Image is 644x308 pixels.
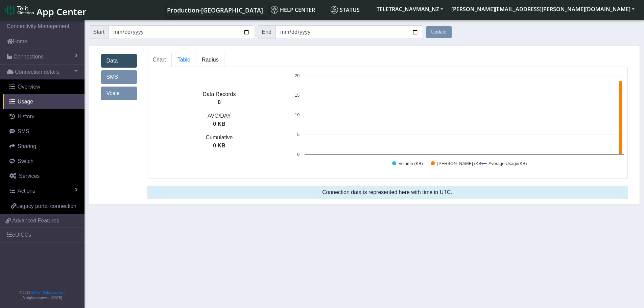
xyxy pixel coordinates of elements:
[328,3,373,17] a: Status
[294,93,299,98] text: 15
[3,109,85,124] a: History
[3,139,85,154] a: Sharing
[294,73,299,78] text: 20
[147,186,628,199] div: Connection data is represented here with time in UTC.
[19,173,40,179] span: Services
[147,53,628,67] ul: Tabs
[297,152,299,157] text: 0
[15,68,59,76] span: Connection details
[167,3,263,17] a: Your current platform instance
[153,57,166,63] span: Chart
[202,57,219,63] span: Radius
[297,132,299,137] text: 5
[426,26,452,38] button: Update
[488,161,527,166] text: Average Usage(KB)
[18,84,40,90] span: Overview
[101,70,137,84] a: SMS
[331,6,360,14] span: Status
[3,169,85,184] a: Services
[5,5,34,16] img: logo-telit-cinterion-gw-new.png
[3,79,85,94] a: Overview
[3,184,85,198] a: Actions
[147,90,291,98] p: Data Records
[37,5,87,18] span: App Center
[3,154,85,169] a: Switch
[18,99,33,104] span: Usage
[268,3,328,17] a: Help center
[18,114,34,119] span: History
[147,112,291,120] p: AVG/DAY
[258,25,276,39] span: End
[147,134,291,142] p: Cumulative
[331,6,338,14] img: status.svg
[16,203,76,209] span: Legacy portal connection
[3,94,85,109] a: Usage
[147,142,291,150] p: 0 KB
[399,161,423,166] text: Volume (KB)
[18,158,33,164] span: Switch
[101,54,137,68] a: Data
[373,3,447,15] button: TELETRAC_NAVMAN_NZ
[101,87,137,100] a: Voice
[30,291,64,294] a: Telit IoT Solutions, Inc.
[437,161,482,166] text: [PERSON_NAME] (KB)
[447,3,639,15] button: [PERSON_NAME][EMAIL_ADDRESS][PERSON_NAME][DOMAIN_NAME]
[18,143,36,149] span: Sharing
[147,98,291,106] p: 0
[271,6,278,14] img: knowledge.svg
[147,120,291,128] p: 0 KB
[3,124,85,139] a: SMS
[18,128,29,134] span: SMS
[14,53,44,61] span: Connections
[12,217,59,225] span: Advanced Features
[271,6,315,14] span: Help center
[294,112,299,117] text: 10
[18,188,35,194] span: Actions
[177,57,190,63] span: Table
[167,6,263,14] span: Production-[GEOGRAPHIC_DATA]
[5,3,86,17] a: App Center
[89,25,109,39] span: Start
